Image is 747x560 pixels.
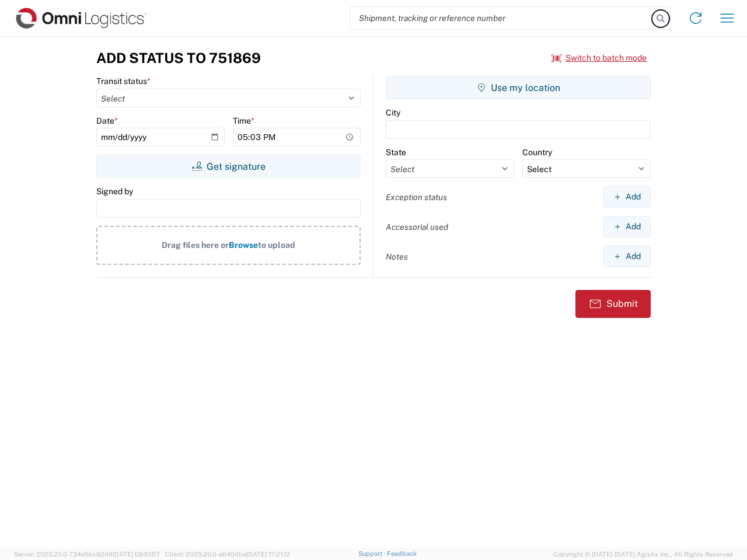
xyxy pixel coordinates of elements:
[386,107,400,118] label: City
[96,186,133,197] label: Signed by
[387,550,417,557] a: Feedback
[603,186,651,208] button: Add
[358,550,388,557] a: Support
[386,222,448,232] label: Accessorial used
[229,240,258,250] span: Browse
[522,147,552,157] label: Country
[386,251,408,262] label: Notes
[575,290,651,318] button: Submit
[96,155,361,178] button: Get signature
[162,240,229,250] span: Drag files here or
[603,216,651,237] button: Add
[96,50,261,66] h3: Add Status to 751869
[165,551,290,558] span: Client: 2025.20.0-e640dba
[96,76,151,86] label: Transit status
[603,246,651,267] button: Add
[386,147,406,157] label: State
[553,549,733,559] span: Copyright © [DATE]-[DATE] Agistix Inc., All Rights Reserved
[246,551,290,558] span: [DATE] 17:21:12
[551,48,647,68] button: Switch to batch mode
[350,7,652,29] input: Shipment, tracking or reference number
[386,76,651,99] button: Use my location
[386,192,447,202] label: Exception status
[96,116,118,126] label: Date
[233,116,254,126] label: Time
[14,551,160,558] span: Server: 2025.20.0-734e5bc92d9
[258,240,295,250] span: to upload
[113,551,160,558] span: [DATE] 09:51:07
